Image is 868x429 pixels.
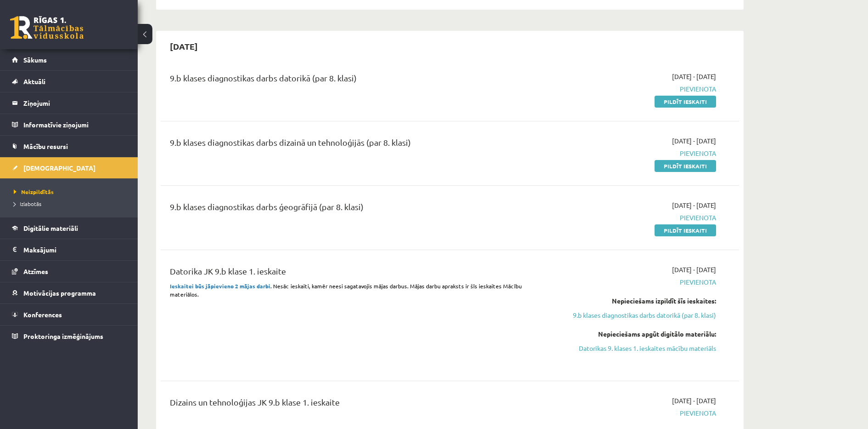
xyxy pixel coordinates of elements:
[170,282,270,290] strong: Ieskaitei būs jāpievieno 2 mājas darbi
[170,72,529,89] div: 9.b klases diagnostikas darbs datorikā (par 8. klasi)
[12,282,126,303] a: Motivācijas programma
[23,56,47,64] span: Sākums
[12,157,126,178] a: [DEMOGRAPHIC_DATA]
[672,265,716,275] span: [DATE] - [DATE]
[23,142,68,150] span: Mācību resursi
[23,164,95,172] span: [DEMOGRAPHIC_DATA]
[543,149,716,158] span: Pievienota
[12,114,126,135] a: Informatīvie ziņojumi
[672,200,716,210] span: [DATE] - [DATE]
[161,35,207,57] h2: [DATE]
[14,188,129,196] a: Neizpildītās
[543,329,716,339] div: Nepieciešams apgūt digitālo materiālu:
[12,261,126,282] a: Atzīmes
[655,96,716,108] a: Pildīt ieskaiti
[12,92,126,114] a: Ziņojumi
[672,72,716,81] span: [DATE] - [DATE]
[23,114,126,135] legend: Informatīvie ziņojumi
[170,282,522,298] span: . Nesāc ieskaiti, kamēr neesi sagatavojis mājas darbus. Mājas darbu apraksts ir šīs ieskaites Māc...
[170,265,529,282] div: Datorika JK 9.b klase 1. ieskaite
[10,16,84,39] a: Rīgas 1. Tālmācības vidusskola
[170,200,529,217] div: 9.b klases diagnostikas darbs ģeogrāfijā (par 8. klasi)
[543,277,716,287] span: Pievienota
[12,71,126,92] a: Aktuāli
[12,326,126,347] a: Proktoringa izmēģinājums
[23,332,103,340] span: Proktoringa izmēģinājums
[23,289,96,297] span: Motivācijas programma
[543,408,716,418] span: Pievienota
[23,239,126,260] legend: Maksājumi
[23,267,48,275] span: Atzīmes
[23,92,126,114] legend: Ziņojumi
[14,188,54,195] span: Neizpildītās
[170,396,529,413] div: Dizains un tehnoloģijas JK 9.b klase 1. ieskaite
[12,136,126,157] a: Mācību resursi
[23,224,78,232] span: Digitālie materiāli
[672,136,716,146] span: [DATE] - [DATE]
[23,77,45,86] span: Aktuāli
[543,343,716,353] a: Datorikas 9. klases 1. ieskaites mācību materiāls
[12,239,126,260] a: Maksājumi
[12,304,126,325] a: Konferences
[12,217,126,239] a: Digitālie materiāli
[170,136,529,153] div: 9.b klases diagnostikas darbs dizainā un tehnoloģijās (par 8. klasi)
[543,310,716,320] a: 9.b klases diagnostikas darbs datorikā (par 8. klasi)
[543,296,716,306] div: Nepieciešams izpildīt šīs ieskaites:
[655,160,716,172] a: Pildīt ieskaiti
[14,200,41,207] span: Izlabotās
[655,224,716,236] a: Pildīt ieskaiti
[543,213,716,223] span: Pievienota
[672,396,716,406] span: [DATE] - [DATE]
[14,200,129,208] a: Izlabotās
[12,49,126,70] a: Sākums
[23,310,62,319] span: Konferences
[543,84,716,94] span: Pievienota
